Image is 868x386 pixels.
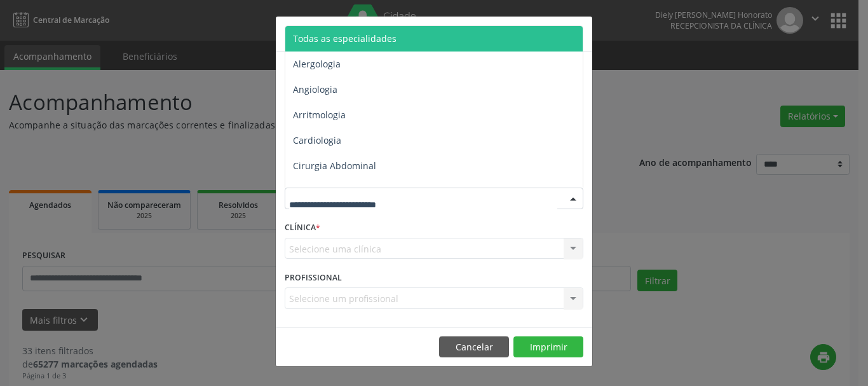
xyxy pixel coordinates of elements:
button: Imprimir [513,336,583,358]
label: PROFISSIONAL [285,268,342,287]
span: Todas as especialidades [293,32,397,45]
span: Cirurgia Abdominal [293,160,376,172]
label: CLÍNICA [285,218,320,238]
span: Alergologia [293,58,341,70]
span: Angiologia [293,83,337,95]
span: Arritmologia [293,109,346,121]
button: Close [567,17,592,48]
span: Cirurgia Bariatrica [293,185,371,197]
h5: Relatório de agendamentos [285,25,430,42]
button: Cancelar [439,336,509,358]
span: Cardiologia [293,134,341,146]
